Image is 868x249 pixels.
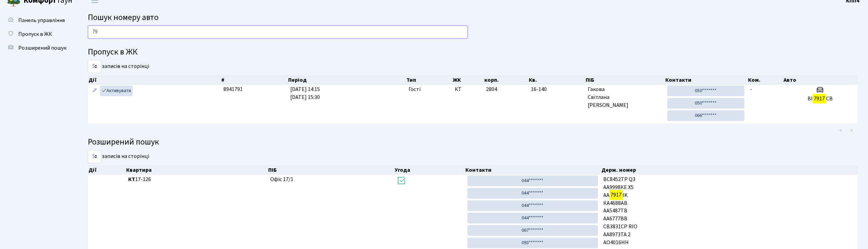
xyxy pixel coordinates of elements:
[783,75,858,85] th: Авто
[128,176,135,183] b: КТ
[18,17,65,24] span: Панель управління
[91,86,99,96] a: Редагувати
[486,86,497,93] span: 2804
[88,137,858,147] h4: Розширений пошук
[125,165,268,175] th: Квартира
[88,165,125,175] th: Дії
[3,13,72,27] a: Панель управління
[406,75,452,85] th: Тип
[128,176,265,183] span: 17-126
[88,11,159,23] span: Пошук номеру авто
[786,96,855,102] h5: ВІ СВ
[3,27,72,41] a: Пропуск в ЖК
[221,75,287,85] th: #
[290,86,320,101] span: [DATE] 14:15 [DATE] 15:30
[452,75,484,85] th: ЖК
[610,190,623,200] mark: 7917
[588,86,662,109] span: Гакова Світлана [PERSON_NAME]
[748,75,783,85] th: Ком.
[100,86,133,96] a: Активувати
[88,150,149,163] label: записів на сторінці
[88,26,468,39] input: Пошук
[223,86,243,93] span: 8941791
[408,86,421,93] span: Гості
[484,75,528,85] th: корп.
[88,150,102,163] select: записів на сторінці
[585,75,665,85] th: ПІБ
[88,60,102,73] select: записів на сторінці
[531,86,582,93] span: 16-140
[88,75,221,85] th: Дії
[601,165,858,175] th: Держ. номер
[394,165,465,175] th: Угода
[750,86,752,93] span: -
[18,44,67,52] span: Розширений пошук
[270,176,293,183] span: Офіс 17/1
[88,47,858,57] h4: Пропуск в ЖК
[465,165,601,175] th: Контакти
[287,75,406,85] th: Період
[3,41,72,55] a: Розширений пошук
[665,75,748,85] th: Контакти
[528,75,585,85] th: Кв.
[18,30,52,38] span: Пропуск в ЖК
[813,94,826,103] mark: 7917
[268,165,394,175] th: ПІБ
[455,86,481,93] span: КТ
[604,176,855,245] span: ВС8452ТР Q3 АА9998КЕ X5 AA IK КА4688АВ АА5487ТВ АА6777ВВ СВ3831СР RIO АА8973ТА 2 АО4016НН КА9622К...
[88,60,149,73] label: записів на сторінці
